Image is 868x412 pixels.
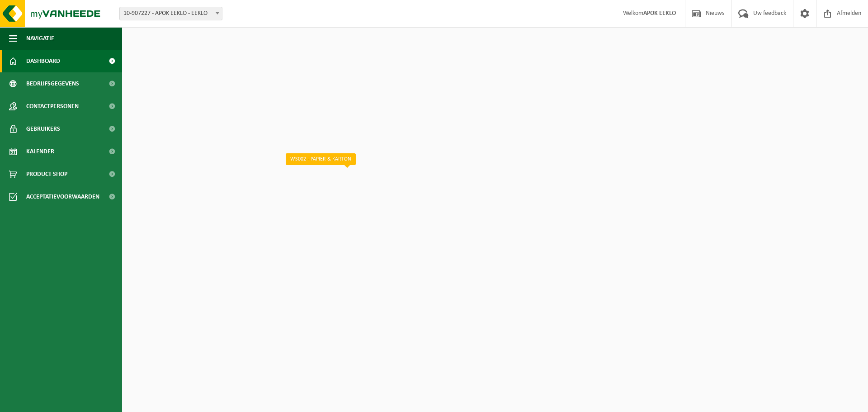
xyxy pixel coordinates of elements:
[26,185,99,208] span: Acceptatievoorwaarden
[119,7,222,20] span: 10-907227 - APOK EEKLO - EEKLO
[26,118,60,140] span: Gebruikers
[26,140,54,163] span: Kalender
[26,50,60,72] span: Dashboard
[26,27,54,50] span: Navigatie
[643,10,676,17] strong: APOK EEKLO
[26,72,79,95] span: Bedrijfsgegevens
[120,7,222,20] span: 10-907227 - APOK EEKLO - EEKLO
[26,163,67,185] span: Product Shop
[26,95,79,118] span: Contactpersonen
